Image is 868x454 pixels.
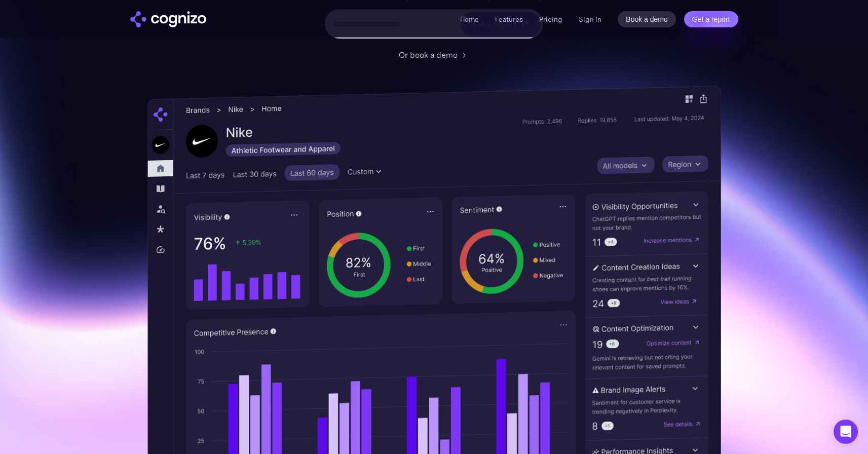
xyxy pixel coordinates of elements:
a: Home [460,15,479,24]
a: Pricing [539,15,562,24]
a: Sign in [579,13,601,25]
img: cognizo logo [130,11,206,27]
a: Features [495,15,523,24]
div: Open Intercom Messenger [834,420,858,444]
a: home [130,11,206,27]
a: Get a report [684,11,738,27]
div: Or book a demo [399,49,458,61]
a: Or book a demo [399,49,470,61]
a: Book a demo [618,11,676,27]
